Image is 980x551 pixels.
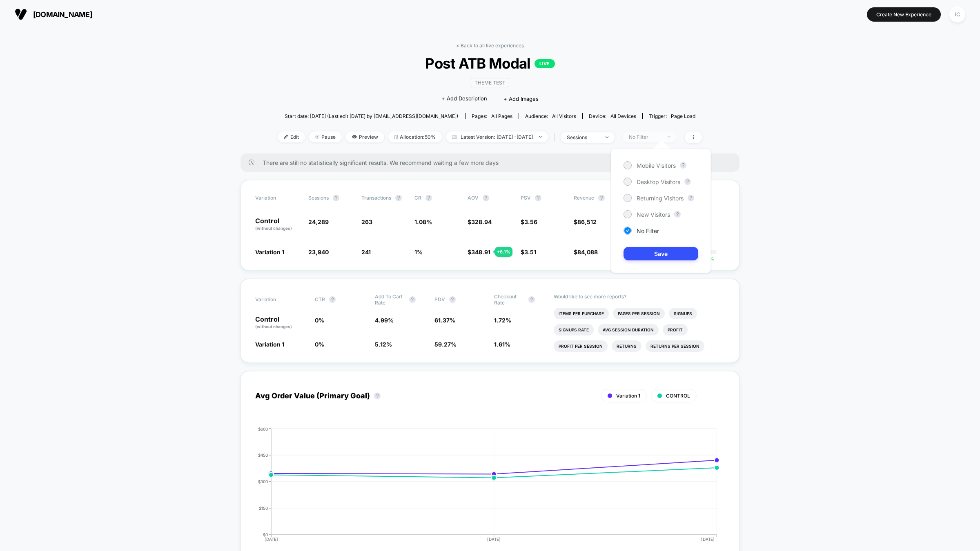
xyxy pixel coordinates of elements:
span: (without changes) [255,324,292,329]
div: + 6.1 % [495,247,512,257]
li: Profit [663,324,688,335]
span: PSV [521,195,531,201]
span: $ [574,218,597,225]
p: Would like to see more reports? [554,293,725,300]
span: [DOMAIN_NAME] [33,10,92,19]
span: $ [468,249,490,256]
span: Desktop Visitors [637,178,680,185]
a: < Back to all live experiences [456,42,524,49]
span: 59.27 % [434,341,457,348]
p: Control [255,218,300,231]
span: 263 [361,218,372,225]
span: Returning Visitors [637,195,684,202]
li: Profit Per Session [554,340,608,352]
span: | [552,131,561,143]
div: IC [949,7,965,22]
span: Post ATB Modal [299,55,681,72]
span: No Filter [637,227,659,234]
span: Preview [346,131,384,142]
span: CONTROL [666,393,690,399]
span: 348.91 [471,249,490,256]
span: All Visitors [552,113,576,119]
button: ? [680,162,686,169]
span: Variation 1 [255,341,284,348]
button: ? [333,195,339,201]
span: 3.51 [524,249,536,256]
span: PDV [434,296,445,302]
span: Variation 1 [255,249,284,256]
span: 0 % [315,317,324,324]
div: Trigger: [649,113,695,119]
span: 1.08 % [414,218,432,225]
li: Returns Per Session [646,340,704,352]
button: ? [374,393,381,399]
button: ? [395,195,402,201]
button: ? [674,211,681,218]
div: sessions [567,134,599,140]
button: Create New Experience [867,7,941,22]
span: AOV [468,195,479,201]
img: calendar [452,135,457,139]
span: 1.61 % [494,341,510,348]
span: $ [468,218,492,225]
button: Save [624,247,698,260]
img: end [315,135,319,139]
button: ? [449,296,456,303]
button: IC [947,6,968,23]
span: CTR [315,296,325,302]
button: ? [329,296,336,303]
span: 23,940 [308,249,329,256]
span: $ [521,249,536,256]
tspan: $150 [259,505,268,510]
tspan: [DATE] [701,537,715,542]
span: 86,512 [577,218,597,225]
span: Sessions [308,195,329,201]
span: Device: [582,113,642,119]
img: edit [284,135,288,139]
div: AVG_ORDER_VALUE [247,427,717,549]
tspan: $450 [258,452,268,457]
li: Signups Rate [554,324,594,335]
img: end [668,136,670,138]
li: Items Per Purchase [554,308,609,319]
span: 84,088 [577,249,598,256]
p: Control [255,316,307,330]
span: all pages [491,113,512,119]
span: 3.56 [524,218,537,225]
button: ? [425,195,432,201]
span: $ [574,249,598,256]
span: Edit [278,131,305,142]
div: Pages: [472,113,512,119]
div: No Filter [629,134,661,140]
img: end [539,136,542,138]
span: 5.12 % [375,341,392,348]
tspan: [DATE] [488,537,501,542]
button: ? [598,195,605,201]
span: $ [521,218,537,225]
li: Returns [612,340,641,352]
span: 24,289 [308,218,329,225]
tspan: $300 [258,479,268,484]
span: Add To Cart Rate [375,293,405,306]
img: Visually logo [15,8,27,20]
span: Allocation: 50% [388,131,442,142]
span: 4.99 % [375,317,394,324]
span: 0 % [315,341,324,348]
span: Page Load [671,113,695,119]
tspan: $600 [258,426,268,431]
span: Transactions [361,195,391,201]
button: ? [409,296,416,303]
span: 241 [361,249,371,256]
span: Variation [255,195,300,201]
button: [DOMAIN_NAME] [12,8,95,21]
span: 61.37 % [434,317,455,324]
span: Checkout Rate [494,293,524,306]
span: 1 % [414,249,423,256]
span: all devices [610,113,636,119]
span: There are still no statistically significant results. We recommend waiting a few more days [263,159,723,166]
span: Variation [255,293,300,306]
div: Audience: [525,113,576,119]
span: + Add Description [441,95,487,103]
span: Variation 1 [616,393,640,399]
tspan: $0 [263,532,268,537]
